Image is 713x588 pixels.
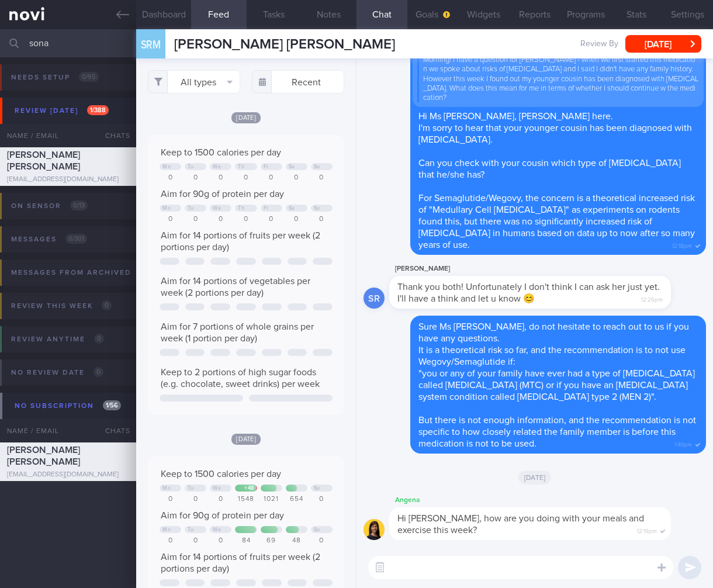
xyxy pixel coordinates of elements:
span: I'm sorry to hear that your younger cousin has been diagnosed with [MEDICAL_DATA]. [418,123,692,144]
div: No subscription [12,398,124,414]
div: Needs setup [8,70,102,85]
div: 0 [160,537,181,545]
div: 0 [185,215,206,224]
span: Keep to 2 portions of high sugar foods (e.g. chocolate, sweet drinks) per week [161,368,320,389]
div: Chats [89,419,136,442]
span: Keep to 1500 calories per day [161,469,281,479]
span: "you or any of your family have ever had a type of [MEDICAL_DATA] called [MEDICAL_DATA] (MTC) or ... [418,369,695,402]
span: 1 / 388 [87,105,109,115]
div: Messages [8,231,90,247]
div: Fr [264,205,269,212]
div: 0 [261,174,282,182]
span: Aim for 90g of protein per day [161,511,284,520]
div: 0 [261,215,282,224]
div: 48 [286,537,307,545]
div: Sa [289,164,295,170]
span: 0 / 95 [79,72,99,82]
span: But there is not enough information, and the recommendation is not specific to how closely relate... [418,416,696,448]
span: [PERSON_NAME] [PERSON_NAME] [7,150,80,171]
div: SR [364,288,385,309]
div: 0 [311,174,333,182]
div: 0 [235,215,257,224]
span: Sure Ms [PERSON_NAME], do not hesitate to reach out to us if you have any questions. [418,322,689,343]
span: 0 / 301 [65,234,87,244]
button: [DATE] [625,35,701,53]
div: Tu [188,485,193,492]
div: We [213,205,221,212]
div: Mo [162,485,171,492]
div: 0 [210,174,231,182]
div: Morning! I have a question for [PERSON_NAME] - when we first started this medication we spoke abo... [417,56,699,102]
div: No review date [8,365,106,381]
span: It is a theoretical risk so far, and the recommendation is to not use Wegovy/Semaglutide if: [418,345,686,366]
div: Fr [264,164,269,170]
div: Review anytime [8,331,107,347]
span: Aim for 7 portions of whole grains per week (1 portion per day) [161,322,314,343]
div: 0 [286,215,307,224]
div: Review [DATE] [12,103,112,119]
div: Tu [188,205,193,212]
span: Keep to 1500 calories per day [161,148,281,157]
div: + 48 [244,485,254,492]
div: Chats [89,124,136,147]
div: We [213,485,221,492]
div: Sa [289,205,295,212]
div: Mo [162,527,171,533]
div: Messages from Archived [8,265,157,281]
div: 0 [286,174,307,182]
div: 0 [235,174,257,182]
div: 0 [311,215,333,224]
div: Su [314,485,320,492]
div: 0 [185,174,206,182]
span: Review By [580,39,618,50]
div: [PERSON_NAME] [389,262,706,276]
div: 0 [185,537,206,545]
div: Th [238,164,244,170]
div: Tu [188,527,193,533]
span: 12:26pm [641,293,663,304]
span: Can you check with your cousin which type of [MEDICAL_DATA] that he/she has? [418,158,681,179]
div: Th [238,205,244,212]
span: Hi [PERSON_NAME], how are you doing with your meals and exercise this week? [397,514,644,535]
div: 0 [210,537,231,545]
span: 1 / 56 [103,400,121,410]
span: Aim for 14 portions of fruits per week (2 portions per day) [161,552,320,573]
span: Aim for 14 portions of fruits per week (2 portions per day) [161,231,320,252]
div: 0 [210,215,231,224]
div: 0 [160,215,181,224]
span: 1:40pm [674,438,692,449]
div: 1021 [261,495,282,504]
div: We [213,527,221,533]
span: 12:19pm [637,524,657,535]
div: Tu [188,164,193,170]
div: Review this week [8,298,115,314]
div: Su [314,205,320,212]
div: 0 [185,495,206,504]
span: Aim for 14 portions of vegetables per week (2 portions per day) [161,276,310,298]
div: On sensor [8,198,91,214]
span: [DATE] [518,471,552,485]
div: 0 [311,537,333,545]
div: [EMAIL_ADDRESS][DOMAIN_NAME] [7,471,129,479]
span: [PERSON_NAME] [PERSON_NAME] [7,445,80,466]
span: [DATE] [231,434,261,445]
span: Thank you both! Unfortunately I don't think I can ask her just yet. I'll have a think and let u k... [397,282,660,303]
div: [EMAIL_ADDRESS][DOMAIN_NAME] [7,175,129,184]
span: Aim for 90g of protein per day [161,189,284,199]
div: Su [314,164,320,170]
div: 654 [286,495,307,504]
span: Hi Ms [PERSON_NAME], [PERSON_NAME] here. [418,112,613,121]
div: Mo [162,205,171,212]
div: 69 [261,537,282,545]
div: 0 [160,495,181,504]
div: 1548 [235,495,257,504]
div: We [213,164,221,170]
div: 84 [235,537,257,545]
div: 0 [160,174,181,182]
div: Su [314,527,320,533]
button: All types [148,70,240,94]
span: 12:18pm [672,239,692,250]
span: 0 [102,300,112,310]
span: 0 [94,334,104,344]
div: 0 [311,495,333,504]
